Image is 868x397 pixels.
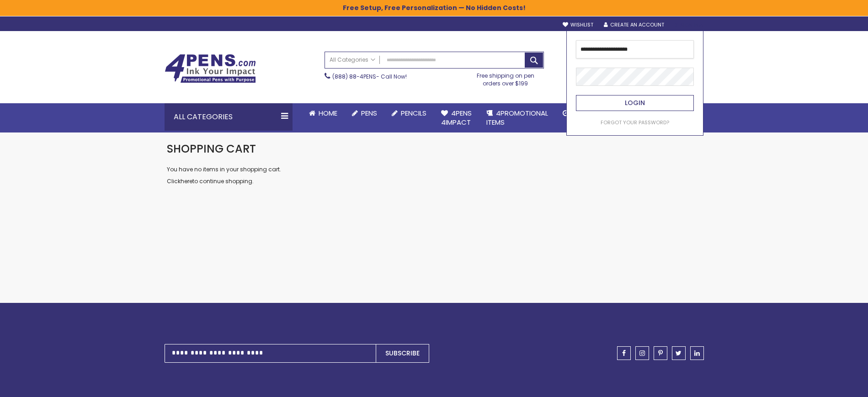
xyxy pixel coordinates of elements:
[622,350,626,356] span: facebook
[332,73,376,80] a: (888) 88-4PENS
[361,108,377,118] span: Pens
[345,103,384,123] a: Pens
[330,56,375,64] span: All Categories
[555,103,596,123] a: Rush
[690,346,704,360] a: linkedin
[165,54,256,83] img: 4Pens Custom Pens and Promotional Products
[635,346,649,360] a: instagram
[639,350,645,356] span: instagram
[319,108,337,118] span: Home
[167,141,256,156] span: Shopping Cart
[658,350,663,356] span: pinterest
[601,119,669,126] a: Forgot Your Password?
[654,346,667,360] a: pinterest
[676,350,682,356] span: twitter
[479,103,555,133] a: 4PROMOTIONALITEMS
[441,108,472,127] span: 4Pens 4impact
[604,21,664,28] a: Create an Account
[672,346,686,360] a: twitter
[384,103,434,123] a: Pencils
[401,108,426,118] span: Pencils
[165,103,293,131] div: All Categories
[325,52,380,67] a: All Categories
[181,177,192,185] a: here
[376,344,429,363] button: Subscribe
[601,119,669,126] span: Forgot Your Password?
[167,166,702,173] p: You have no items in your shopping cart.
[486,108,548,127] span: 4PROMOTIONAL ITEMS
[332,73,407,80] span: - Call Now!
[625,98,645,107] span: Login
[385,349,420,358] span: Subscribe
[576,95,694,111] button: Login
[563,21,593,28] a: Wishlist
[793,372,868,397] iframe: Google Customer Reviews
[694,350,700,356] span: linkedin
[302,103,345,123] a: Home
[617,346,631,360] a: facebook
[167,178,702,185] p: Click to continue shopping.
[673,22,703,29] div: Sign In
[434,103,479,133] a: 4Pens4impact
[467,69,544,87] div: Free shipping on pen orders over $199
